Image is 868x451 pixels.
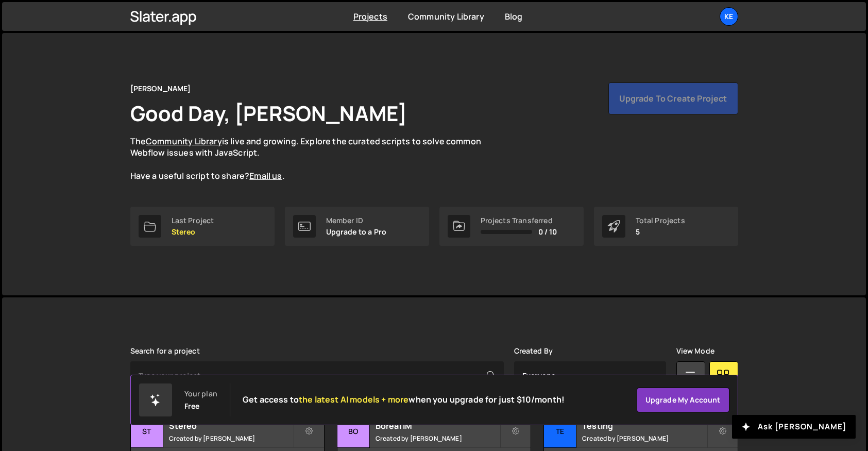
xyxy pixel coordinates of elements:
h2: Testing [582,420,706,431]
small: Created by [PERSON_NAME] [376,434,500,443]
div: Te [544,415,576,448]
label: View Mode [676,347,714,355]
p: The is live and growing. Explore the curated scripts to solve common Webflow issues with JavaScri... [130,136,501,182]
div: Last Project [172,216,214,225]
a: Upgrade my account [637,388,729,412]
a: Email us [249,170,282,181]
a: Projects [353,11,387,22]
div: Total Projects [636,216,685,225]
label: Created By [514,347,553,355]
a: Last Project Stereo [130,207,275,246]
h2: Get access to when you upgrade for just $10/month! [243,395,565,405]
a: Blog [505,11,523,22]
span: the latest AI models + more [299,394,409,405]
h2: Boreal IM [376,420,500,431]
p: Stereo [172,228,214,236]
a: Ke [720,7,738,26]
div: St [131,415,163,448]
div: Free [184,402,200,410]
p: 5 [636,228,685,236]
small: Created by [PERSON_NAME] [582,434,706,443]
label: Search for a project [130,347,200,355]
h1: Good Day, [PERSON_NAME] [130,99,407,127]
input: Type your project... [130,361,504,390]
button: Ask [PERSON_NAME] [732,415,856,439]
a: Community Library [408,11,484,22]
div: Your plan [184,390,217,398]
h2: Stereo [169,420,293,431]
a: Community Library [146,136,222,147]
div: Member ID [326,216,387,225]
div: [PERSON_NAME] [130,82,191,95]
small: Created by [PERSON_NAME] [169,434,293,443]
p: Upgrade to a Pro [326,228,387,236]
span: 0 / 10 [538,228,557,236]
div: Projects Transferred [481,216,557,225]
div: Bo [337,415,370,448]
